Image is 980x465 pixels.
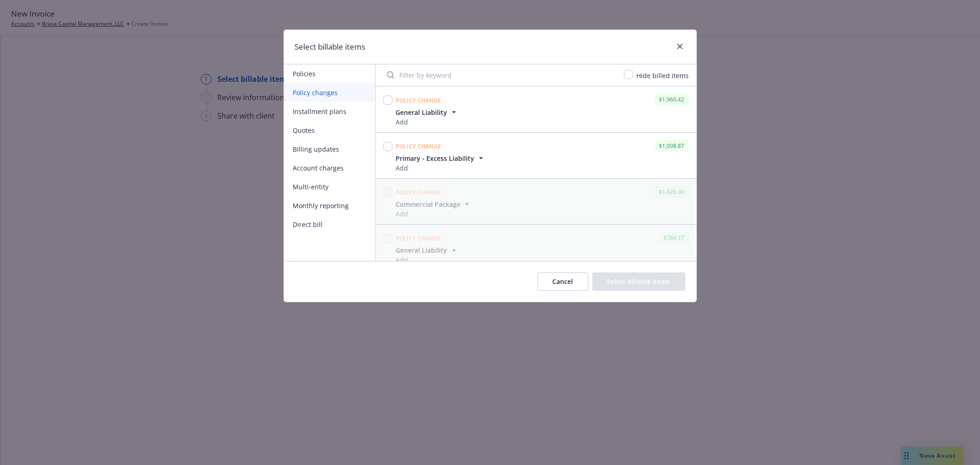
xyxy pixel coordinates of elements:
input: Filter by keyword [381,66,618,84]
button: Billing updates [284,140,375,159]
div: Add [396,255,459,265]
h1: Select billable items [295,41,366,53]
span: Policy change [396,234,442,242]
div: $1,426.00 [655,186,689,198]
span: Policy change [396,188,442,196]
div: Add [396,117,459,127]
div: Add [396,209,472,219]
div: Add [396,163,486,173]
button: Commercial Package [396,199,472,209]
button: Monthly reporting [284,196,375,215]
a: close [674,41,685,52]
div: $1,960.42 [655,94,689,105]
button: Account charges [284,159,375,177]
span: Hide billed items [637,71,689,80]
button: Installment plans [284,102,375,121]
span: Primary - Excess Liability [396,153,475,163]
span: Commercial Package [396,199,461,209]
button: Cancel [538,272,589,291]
button: Policy changes [284,83,375,102]
span: Policy change$784.17General LiabilityAdd [376,225,697,270]
span: Policy change [396,96,442,104]
span: General Liability [396,245,448,255]
button: Direct bill [284,215,375,234]
button: Primary - Excess Liability [396,153,486,163]
button: Policies [284,64,375,83]
span: Policy change$1,426.00Commercial PackageAdd [376,179,697,224]
button: General Liability [396,245,459,255]
button: Quotes [284,121,375,140]
div: $784.17 [659,232,689,244]
div: $1,098.87 [655,140,689,152]
span: Policy change [396,142,442,150]
button: Multi-entity [284,177,375,196]
button: General Liability [396,108,459,117]
span: General Liability [396,108,448,117]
